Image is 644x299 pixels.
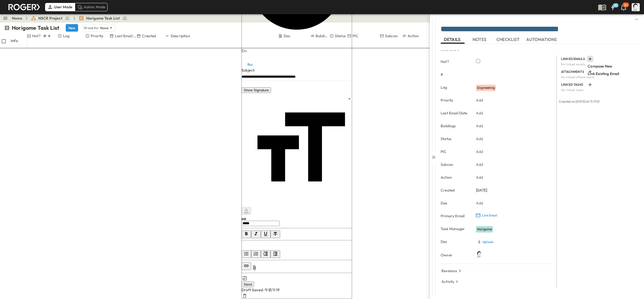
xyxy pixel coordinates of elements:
button: Format text as italic. Shortcut: Ctrl+I [251,230,261,238]
p: LINKED TASKS [561,83,586,87]
div: Subject: [241,68,352,73]
p: Add [476,136,483,141]
p: Action [441,175,469,180]
p: Created [142,33,156,39]
span: Bold (Ctrl+B) [241,233,251,238]
span: Created on [DATE] at 11:17:51 [559,99,600,103]
span: Strikethrough [270,233,280,238]
button: Ordered List [251,250,261,258]
button: Bcc [241,61,259,68]
span: Italic (Ctrl+I) [251,233,261,238]
p: Primary Email [441,213,469,219]
span: AUTOMATIONS [526,37,558,42]
div: User Mode [45,3,75,11]
p: Log [441,85,469,90]
p: Log [63,33,70,39]
button: Outdent [270,250,280,258]
span: Unordered List (Ctrl + Shift + 8) [241,253,251,257]
p: Description [171,33,190,39]
p: # [441,72,469,77]
p: Link Existing Email [588,71,634,76]
p: Add [476,123,483,129]
button: Format text as strikethrough [270,230,280,238]
div: ​ [241,242,361,250]
span: NSCR Project [38,16,63,21]
p: Draft Saved: 午前11:19 [241,287,352,293]
p: Task Manager [441,226,469,231]
button: Add Template [241,275,248,282]
button: Revisions [439,267,465,275]
p: Status [441,136,469,141]
h6: 20 [614,3,618,8]
div: Info [11,33,27,48]
p: Last Email Date [115,33,137,39]
button: Insert Link [241,262,251,270]
p: Due [441,200,469,206]
p: Activity [441,279,454,284]
p: Created [441,188,469,193]
span: CHECKLIST [496,37,521,42]
span: NOTES [473,37,488,42]
p: Horigome Task List [12,24,59,32]
p: Compose New [588,63,634,69]
p: Subcon [441,162,469,167]
span: Underline (Ctrl+U) [261,233,270,238]
p: Hot? [32,33,41,39]
button: Activity [439,278,462,285]
button: Show Signature [241,87,271,93]
p: PIC [441,149,469,154]
p: 30 [624,3,628,7]
p: No linked attachments. [561,75,636,79]
p: Add [476,149,483,154]
p: LINKED EMAILS [561,57,586,61]
p: Priority [441,98,469,103]
p: Add [476,162,483,167]
div: Admin Mode [75,3,108,11]
div: Font Size [241,93,361,207]
p: Buildings [441,123,469,129]
p: Revisions [441,268,457,274]
p: Priority [91,33,103,39]
span: Insert Link (Ctrl + K) [241,265,251,270]
span: Horigome [477,227,492,231]
p: PIC [353,33,359,39]
button: Add Attachments [251,264,258,271]
p: Link Email [482,213,497,218]
p: Add [476,175,483,180]
img: Profile Picture [632,3,640,11]
button: sidedrawer-menu [633,16,640,23]
p: No linked emails. [561,62,636,66]
span: Color [241,210,251,214]
span: Indent (Tab) [261,253,270,257]
span: Horigome Task List [86,16,120,21]
p: None [100,25,109,31]
p: # [48,33,50,39]
p: Owner [441,252,469,258]
p: No linked tasks. [561,88,636,92]
span: Font Size [244,201,354,205]
a: Home [12,16,22,21]
p: ATTACHMENTS [561,70,586,74]
p: Add [476,98,483,103]
p: Hot? [441,59,469,64]
p: Group by: [84,25,99,31]
button: Indent [261,250,270,258]
button: Link Email [474,212,499,219]
span: Outdent (Shift + Tab) [270,253,280,257]
span: DETAILS [444,37,462,42]
p: Add [476,200,483,206]
p: Doc [441,239,469,244]
p: Add [476,110,483,116]
div: Cc: [241,48,352,53]
span: Ordered List (Ctrl + Shift + 7) [251,253,261,257]
img: Profile Picture [476,251,482,257]
button: Send [241,282,254,287]
button: Format text underlined. Shortcut: Ctrl+U [261,230,270,238]
nav: breadcrumbs [12,16,131,21]
button: Format text as bold. Shortcut: Ctrl+B [241,230,251,238]
button: New [66,24,78,32]
span: [DATE] [476,188,487,193]
p: Last Email Date [441,110,469,116]
span: Engineering [477,86,495,90]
